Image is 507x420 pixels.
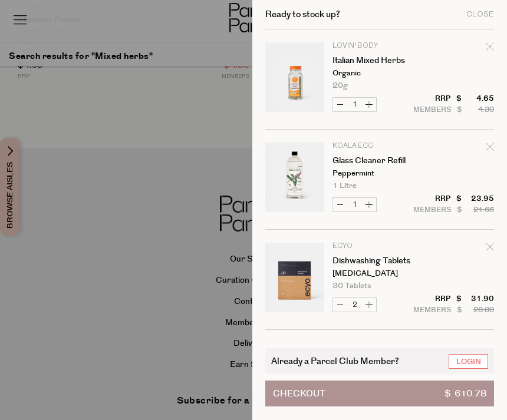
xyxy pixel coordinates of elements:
[273,381,325,406] span: Checkout
[332,182,357,190] span: 1 Litre
[332,82,348,90] span: 20g
[347,198,362,211] input: QTY Glass Cleaner Refill
[486,241,494,257] div: Remove Dishwashing Tablets
[332,170,424,177] p: Peppermint
[271,354,399,368] span: Already a Parcel Club Member?
[332,270,424,277] p: [MEDICAL_DATA]
[466,11,494,18] div: Close
[486,41,494,57] div: Remove Italian Mixed Herbs
[332,143,424,150] p: Koala Eco
[332,157,424,165] a: Glass Cleaner Refill
[332,70,424,77] p: Organic
[347,98,362,111] input: QTY Italian Mixed Herbs
[486,141,494,157] div: Remove Glass Cleaner Refill
[265,381,494,406] button: Checkout$ 610.78
[265,10,340,19] h2: Ready to stock up?
[332,282,371,290] span: 30 Tablets
[332,257,424,265] a: Dishwashing Tablets
[445,381,486,406] span: $ 610.78
[332,57,424,65] a: Italian Mixed Herbs
[332,42,424,49] p: Lovin' Body
[332,243,424,250] p: Ecyo
[449,354,488,369] a: Login
[347,298,362,312] input: QTY Dishwashing Tablets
